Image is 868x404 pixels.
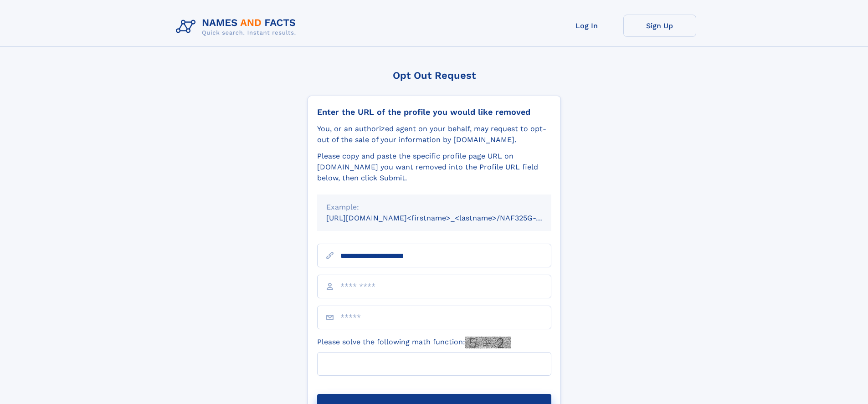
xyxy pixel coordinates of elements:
small: [URL][DOMAIN_NAME]<firstname>_<lastname>/NAF325G-xxxxxxxx [326,214,569,222]
div: You, or an authorized agent on your behalf, may request to opt-out of the sale of your informatio... [317,123,551,145]
a: Sign Up [623,15,696,37]
div: Example: [326,202,542,213]
div: Please copy and paste the specific profile page URL on [DOMAIN_NAME] you want removed into the Pr... [317,151,551,184]
label: Please solve the following math function: [317,337,511,348]
div: Enter the URL of the profile you would like removed [317,107,551,117]
a: Log In [550,15,623,37]
img: Logo Names and Facts [172,15,303,39]
div: Opt Out Request [308,70,561,81]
